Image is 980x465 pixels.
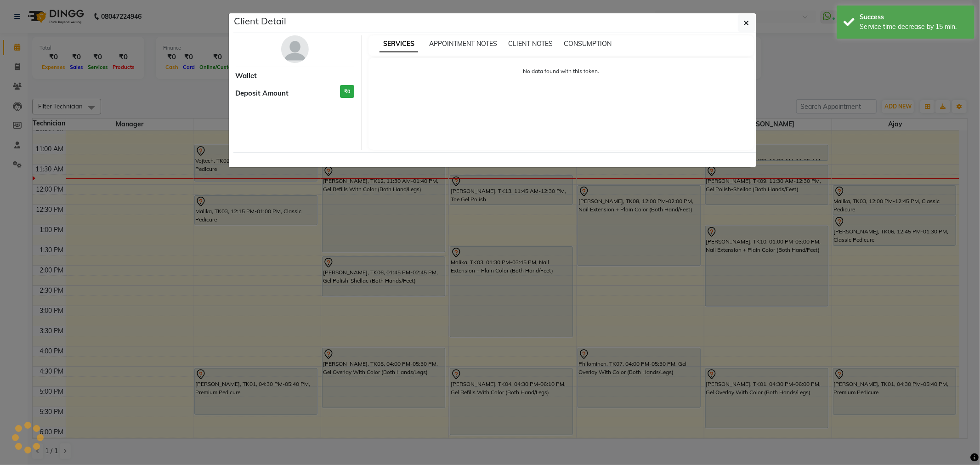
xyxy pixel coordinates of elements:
[236,71,257,81] span: Wallet
[860,22,968,32] div: Service time decrease by 15 min.
[378,67,745,75] p: No data found with this token.
[429,40,497,48] span: APPOINTMENT NOTES
[508,40,553,48] span: CLIENT NOTES
[281,35,309,63] img: avatar
[380,36,418,52] span: SERVICES
[860,12,968,22] div: Success
[340,85,354,98] h3: ₹0
[234,14,287,28] h5: Client Detail
[236,88,289,99] span: Deposit Amount
[564,40,612,48] span: CONSUMPTION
